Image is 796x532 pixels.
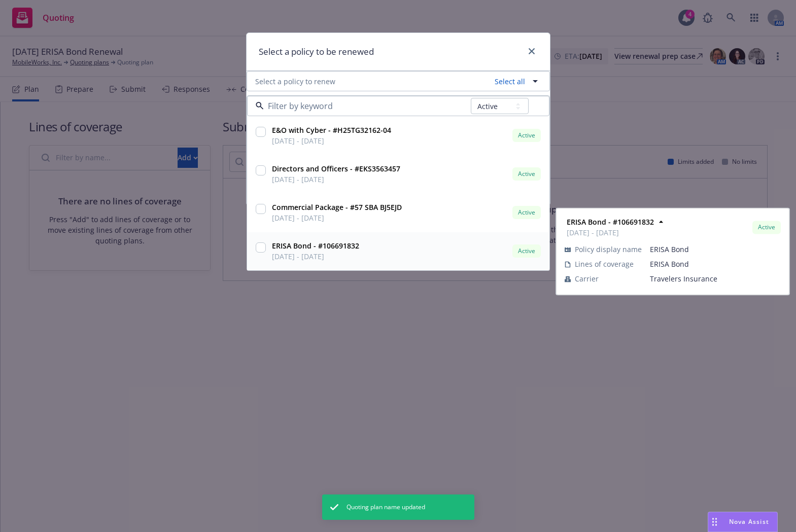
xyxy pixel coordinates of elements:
span: ERISA Bond [650,259,781,269]
span: Policy display name [575,244,642,255]
div: No policies selected [247,91,550,118]
strong: E&O with Cyber - #H25TG32162-04 [272,125,391,135]
span: [DATE] - [DATE] [272,251,359,262]
a: close [526,45,538,57]
span: [DATE] - [DATE] [272,212,402,223]
span: Active [756,223,777,232]
span: [DATE] - [DATE] [567,227,654,238]
span: [DATE] - [DATE] [272,135,391,146]
input: Filter by keyword [264,100,471,112]
button: Nova Assist [708,512,778,532]
strong: ERISA Bond - #106691832 [272,241,359,251]
h1: Select a policy to be renewed [259,45,374,58]
span: ERISA Bond [650,244,781,255]
span: Active [516,208,537,217]
span: Select a policy to renew [255,76,335,87]
span: Nova Assist [729,517,769,526]
span: Quoting plan name updated [347,503,425,512]
a: Select all [491,76,525,87]
span: Lines of coverage [575,259,634,269]
strong: Directors and Officers - #EKS3563457 [272,164,400,173]
span: Travelers Insurance [650,273,781,284]
button: Select a policy to renewSelect all [247,71,550,91]
span: Active [516,246,537,256]
strong: ERISA Bond - #106691832 [567,217,654,227]
strong: Commercial Package - #57 SBA BJ5EJD [272,202,402,212]
span: Active [516,131,537,140]
span: Active [516,169,537,179]
div: Drag to move [708,512,721,531]
span: Carrier [575,273,599,284]
span: [DATE] - [DATE] [272,174,400,185]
